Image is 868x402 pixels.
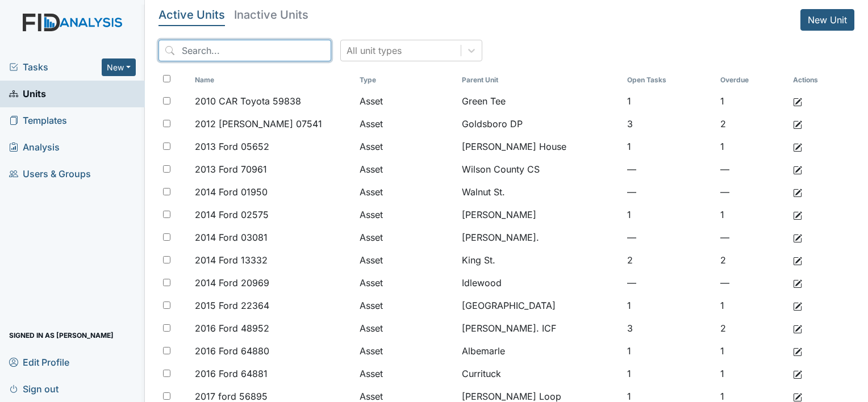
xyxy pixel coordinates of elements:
span: 2014 Ford 03081 [195,231,268,244]
td: — [623,271,716,294]
a: Tasks [9,60,102,74]
td: 1 [716,362,788,385]
td: 1 [623,362,716,385]
th: Toggle SortBy [457,70,622,90]
td: 1 [623,294,716,317]
td: — [716,181,788,203]
td: Asset [355,226,457,249]
span: 2013 Ford 05652 [195,140,269,153]
td: [PERSON_NAME] [457,203,622,226]
td: 1 [623,90,716,112]
span: 2016 Ford 64880 [195,344,269,358]
td: [PERSON_NAME] House [457,135,622,158]
td: 2 [716,249,788,271]
span: 2016 Ford 48952 [195,321,269,335]
td: Albemarle [457,340,622,362]
h5: Inactive Units [234,9,308,20]
td: Asset [355,340,457,362]
td: 1 [716,340,788,362]
span: 2015 Ford 22364 [195,299,269,312]
th: Toggle SortBy [716,70,788,90]
td: 1 [623,340,716,362]
span: 2010 CAR Toyota 59838 [195,94,301,108]
input: Search... [158,40,331,61]
td: Asset [355,294,457,317]
td: [PERSON_NAME]. ICF [457,317,622,340]
span: Signed in as [PERSON_NAME] [9,326,114,344]
h5: Active Units [158,9,225,20]
td: Wilson County CS [457,158,622,181]
span: 2012 [PERSON_NAME] 07541 [195,117,322,131]
button: New [102,58,136,76]
td: 1 [716,294,788,317]
td: 2 [716,317,788,340]
td: 1 [716,203,788,226]
td: — [623,181,716,203]
td: — [623,226,716,249]
td: — [716,158,788,181]
th: Toggle SortBy [190,70,355,90]
input: Toggle All Rows Selected [163,75,170,82]
span: 2014 Ford 01950 [195,185,268,199]
td: — [716,271,788,294]
td: Asset [355,135,457,158]
td: Asset [355,181,457,203]
span: Edit Profile [9,353,69,371]
td: 1 [623,135,716,158]
td: 3 [623,317,716,340]
td: — [716,226,788,249]
td: 1 [716,135,788,158]
td: [GEOGRAPHIC_DATA] [457,294,622,317]
span: 2013 Ford 70961 [195,162,267,176]
span: 2016 Ford 64881 [195,367,268,380]
td: Asset [355,158,457,181]
div: All unit types [347,44,402,57]
td: Asset [355,90,457,112]
th: Toggle SortBy [623,70,716,90]
td: Green Tee [457,90,622,112]
span: Templates [9,112,67,129]
td: 1 [716,90,788,112]
td: 3 [623,112,716,135]
th: Toggle SortBy [355,70,457,90]
td: 1 [623,203,716,226]
td: 2 [623,249,716,271]
td: Goldsboro DP [457,112,622,135]
th: Actions [788,70,845,90]
span: Analysis [9,139,60,156]
span: Users & Groups [9,165,91,183]
td: [PERSON_NAME]. [457,226,622,249]
td: Walnut St. [457,181,622,203]
td: 2 [716,112,788,135]
td: Asset [355,317,457,340]
td: Asset [355,271,457,294]
span: 2014 Ford 20969 [195,276,269,290]
a: New Unit [800,9,854,31]
td: King St. [457,249,622,271]
td: Asset [355,362,457,385]
td: Asset [355,112,457,135]
td: Asset [355,203,457,226]
span: Sign out [9,380,59,397]
td: Asset [355,249,457,271]
td: — [623,158,716,181]
td: Currituck [457,362,622,385]
span: Units [9,85,46,103]
td: Idlewood [457,271,622,294]
span: 2014 Ford 02575 [195,208,269,221]
span: 2014 Ford 13332 [195,253,268,267]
